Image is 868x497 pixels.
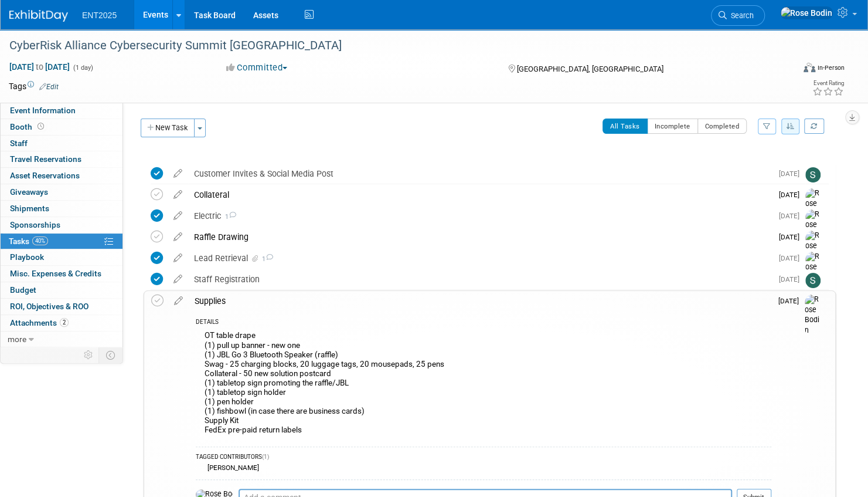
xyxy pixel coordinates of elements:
[516,65,663,73] span: [GEOGRAPHIC_DATA], [GEOGRAPHIC_DATA]
[260,255,273,263] span: 1
[805,273,821,288] img: Stephanie Silva
[1,315,122,331] a: Attachments2
[1,266,122,282] a: Misc. Expenses & Credits
[221,213,236,221] span: 1
[188,164,772,184] div: Customer Invites & Social Media Post
[10,171,80,180] span: Asset Reservations
[603,119,648,134] button: All Tasks
[1,217,122,233] a: Sponsorships
[222,62,292,74] button: Committed
[205,464,259,472] div: [PERSON_NAME]
[189,291,771,311] div: Supplies
[1,136,122,151] a: Staff
[804,119,824,134] a: Refresh
[804,63,815,72] img: Format-Inperson.png
[168,296,189,306] a: edit
[188,206,772,226] div: Electric
[1,184,122,200] a: Giveaways
[10,285,36,295] span: Budget
[168,168,188,179] a: edit
[141,119,195,137] button: New Task
[10,302,88,311] span: ROI, Objectives & ROO
[779,212,805,220] span: [DATE]
[779,275,805,283] span: [DATE]
[188,227,772,247] div: Raffle Drawing
[60,318,69,327] span: 2
[9,10,68,22] img: ExhibitDay
[8,334,26,344] span: more
[10,122,46,131] span: Booth
[188,185,772,205] div: Collateral
[10,187,48,197] span: Giveaways
[1,168,122,184] a: Asset Reservations
[79,347,99,363] td: Personalize Event Tab Strip
[168,232,188,242] a: edit
[168,274,188,285] a: edit
[778,297,805,305] span: [DATE]
[168,211,188,221] a: edit
[805,188,823,230] img: Rose Bodin
[196,318,771,328] div: DETAILS
[805,252,823,293] img: Rose Bodin
[39,83,59,91] a: Edit
[1,201,122,217] a: Shipments
[779,233,805,241] span: [DATE]
[9,62,70,72] span: [DATE] [DATE]
[812,80,844,86] div: Event Rating
[188,269,772,289] div: Staff Registration
[168,190,188,200] a: edit
[817,63,845,72] div: In-Person
[10,204,49,213] span: Shipments
[10,138,28,148] span: Staff
[196,453,771,463] div: TAGGED CONTRIBUTORS
[72,64,93,72] span: (1 day)
[1,282,122,298] a: Budget
[5,35,774,56] div: CyberRisk Alliance Cybersecurity Summit [GEOGRAPHIC_DATA]
[82,11,117,20] span: ENT2025
[697,119,747,134] button: Completed
[34,62,45,72] span: to
[188,248,772,268] div: Lead Retrieval
[196,328,771,441] div: OT table drape (1) pull up banner - new one (1) JBL Go 3 Bluetooth Speaker (raffle) Swag - 25 cha...
[9,236,48,246] span: Tasks
[1,299,122,315] a: ROI, Objectives & ROO
[1,119,122,135] a: Booth
[1,234,122,249] a: Tasks40%
[99,347,123,363] td: Toggle Event Tabs
[1,151,122,167] a: Travel Reservations
[780,6,833,19] img: Rose Bodin
[10,154,81,164] span: Travel Reservations
[10,269,101,278] span: Misc. Expenses & Credits
[10,220,60,229] span: Sponsorships
[779,254,805,262] span: [DATE]
[727,11,754,20] span: Search
[779,191,805,199] span: [DATE]
[805,167,821,182] img: Stephanie Silva
[1,103,122,119] a: Event Information
[32,236,48,245] span: 40%
[720,61,845,79] div: Event Format
[647,119,698,134] button: Incomplete
[805,209,823,251] img: Rose Bodin
[779,170,805,178] span: [DATE]
[805,295,822,336] img: Rose Bodin
[10,318,69,327] span: Attachments
[805,231,823,272] img: Rose Bodin
[10,252,44,262] span: Playbook
[9,80,59,92] td: Tags
[711,5,765,26] a: Search
[10,106,76,115] span: Event Information
[262,454,269,460] span: (1)
[35,122,46,131] span: Booth not reserved yet
[168,253,188,263] a: edit
[1,332,122,347] a: more
[1,249,122,265] a: Playbook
